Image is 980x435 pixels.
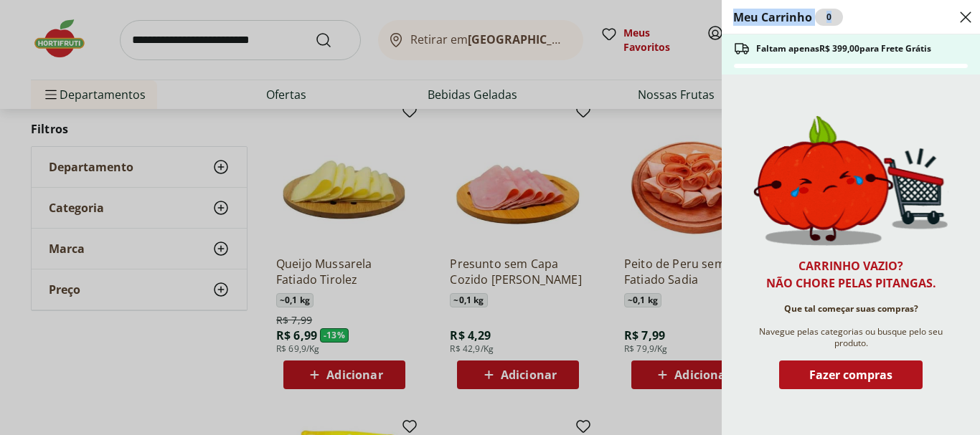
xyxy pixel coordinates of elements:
img: Carrinho vazio [753,115,948,246]
span: Navegue pelas categorias ou busque pelo seu produto. [753,326,948,349]
span: Faltam apenas R$ 399,00 para Frete Grátis [756,43,931,54]
span: Que tal começar suas compras? [784,303,918,315]
button: Fazer compras [779,360,923,395]
span: Fazer compras [809,369,892,381]
h2: Meu Carrinho [733,9,843,26]
div: 0 [815,9,843,26]
h2: Carrinho vazio? Não chore pelas pitangas. [766,257,936,292]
